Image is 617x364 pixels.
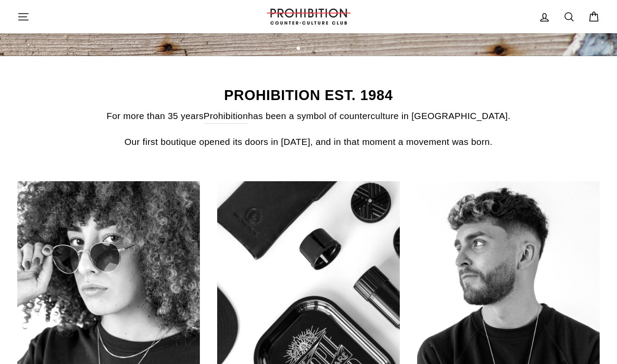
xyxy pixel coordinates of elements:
button: 4 [318,47,323,51]
p: Our first boutique opened its doors in [DATE], and in that moment a movement was born. [17,135,600,149]
button: 3 [311,47,316,51]
button: 2 [304,47,309,51]
h2: PROHIBITION EST. 1984 [17,88,600,103]
a: Prohibition [204,109,248,123]
img: PROHIBITION COUNTER-CULTURE CLUB [266,9,352,25]
button: 1 [297,47,301,51]
p: For more than 35 years has been a symbol of counterculture in [GEOGRAPHIC_DATA]. [17,109,600,123]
